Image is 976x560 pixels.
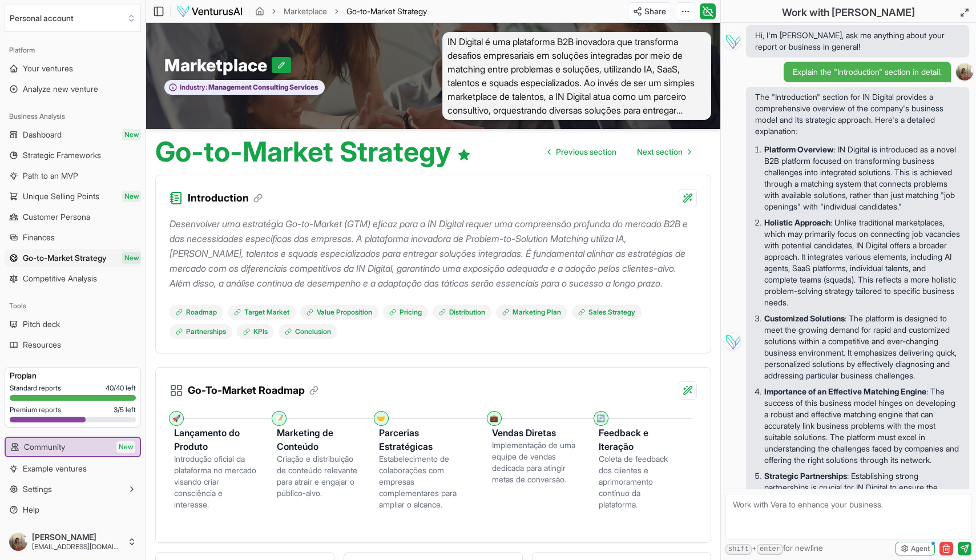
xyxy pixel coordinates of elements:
[764,471,847,481] strong: Strategic Partnerships
[5,501,141,519] a: Help
[757,544,783,555] kbd: enter
[764,144,960,212] p: : IN Digital is introduced as a novel B2B platform focused on transforming business challenges in...
[122,252,141,264] span: New
[723,332,741,350] img: Vera
[956,63,973,80] img: ACg8ocJf9tJd5aIev6b7nNw8diO3ZVKMYfKqSiqq4VeG3JP3iguviiI=s96-c
[556,146,616,158] span: Previous section
[116,441,135,453] span: New
[6,438,140,456] a: CommunityNew
[170,216,697,291] p: Desenvolver uma estratégia Go-to-Market (GTM) eficaz para a IN Digital requer uma compreensão pro...
[228,305,296,320] a: Target Market
[725,542,823,555] span: + for newline
[637,146,683,158] span: Next section
[164,55,272,75] span: Marketplace
[170,324,232,339] a: Partnerships
[23,504,39,515] span: Help
[23,63,73,74] span: Your ventures
[5,5,141,32] button: Select an organization
[599,426,674,453] h3: Feedback e Iteração
[764,313,960,381] p: : The platform is designed to meet the growing demand for rapid and customized solutions within a...
[5,126,141,144] a: DashboardNew
[539,140,700,163] nav: pagination
[23,484,52,495] span: Settings
[174,426,259,453] h3: Lançamento do Produto
[23,191,99,202] span: Unique Selling Points
[5,107,141,126] div: Business Analysis
[23,129,62,140] span: Dashboard
[164,80,325,95] button: Industry:Management Consulting Services
[5,297,141,315] div: Tools
[628,2,671,21] button: Share
[492,426,580,440] h3: Vendas Diretas
[23,339,61,350] span: Resources
[23,83,98,95] span: Analyze new venture
[764,217,830,227] strong: Holistic Approach
[172,414,181,423] div: 🚀
[23,273,97,284] span: Competitive Analysis
[755,30,960,53] span: Hi, I'm [PERSON_NAME], ask me anything about your report or business in general!
[23,463,87,474] span: Example ventures
[23,232,55,243] span: Finances
[644,6,666,17] span: Share
[23,211,90,223] span: Customer Persona
[596,414,606,423] div: 🔄
[32,532,123,542] span: [PERSON_NAME]
[207,83,318,92] span: Management Consulting Services
[10,405,61,414] span: Premium reports
[255,6,427,17] nav: breadcrumb
[122,191,141,202] span: New
[275,414,284,423] div: 📝
[5,315,141,333] a: Pitch deck
[764,144,834,154] strong: Platform Overview
[346,6,427,16] span: Go-to-Market Strategy
[5,167,141,185] a: Path to an MVP
[628,140,700,163] a: Go to next page
[346,6,427,17] span: Go-to-Market Strategy
[5,187,141,206] a: Unique Selling PointsNew
[793,66,942,78] span: Explain the "Introduction" section in detail.
[5,59,141,78] a: Your ventures
[572,305,642,320] a: Sales Strategy
[723,32,741,50] img: Vera
[492,440,580,485] div: Implementação de uma equipe de vendas dedicada para atingir metas de conversão.
[5,41,141,59] div: Platform
[496,305,567,320] a: Marketing Plan
[23,252,107,264] span: Go-to-Market Strategy
[379,453,474,510] div: Estabelecimento de colaborações com empresas complementares para ampliar o alcance.
[23,150,101,161] span: Strategic Frameworks
[277,426,360,453] h3: Marketing de Conteúdo
[122,129,141,140] span: New
[5,528,141,555] button: [PERSON_NAME][EMAIL_ADDRESS][DOMAIN_NAME]
[599,453,674,510] div: Coleta de feedback dos clientes e aprimoramento contínuo da plataforma.
[114,405,136,414] span: 3 / 5 left
[490,414,499,423] div: 💼
[377,414,386,423] div: 🤝
[170,305,223,320] a: Roadmap
[764,217,960,308] p: : Unlike traditional marketplaces, which may primarily focus on connecting job vacancies with pot...
[279,324,337,339] a: Conclusion
[180,83,207,92] span: Industry:
[764,386,960,466] p: : The success of this business model hinges on developing a robust and effective matching engine ...
[277,453,360,499] div: Criação e distribuição de conteúdo relevante para atrair e engajar o público-alvo.
[10,384,61,393] span: Standard reports
[5,208,141,226] a: Customer Persona
[539,140,626,163] a: Go to previous page
[764,313,845,323] strong: Customized Solutions
[176,5,243,18] img: logo
[379,426,474,453] h3: Parcerias Estratégicas
[896,542,935,555] button: Agent
[284,6,327,17] a: Marketplace
[5,480,141,498] button: Settings
[5,146,141,164] a: Strategic Frameworks
[237,324,274,339] a: KPIs
[9,533,27,551] img: ACg8ocJf9tJd5aIev6b7nNw8diO3ZVKMYfKqSiqq4VeG3JP3iguviiI=s96-c
[5,460,141,478] a: Example ventures
[174,453,259,510] div: Introdução oficial da plataforma no mercado visando criar consciência e interesse.
[32,542,123,551] span: [EMAIL_ADDRESS][DOMAIN_NAME]
[10,370,136,381] h3: Pro plan
[442,32,711,120] span: IN Digital é uma plataforma B2B inovadora que transforma desafios empresariais em soluções integr...
[764,470,960,539] p: : Establishing strong partnerships is crucial for IN Digital to ensure the delivery of real value...
[106,384,136,393] span: 40 / 40 left
[725,544,752,555] kbd: shift
[764,386,926,396] strong: Importance of an Effective Matching Engine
